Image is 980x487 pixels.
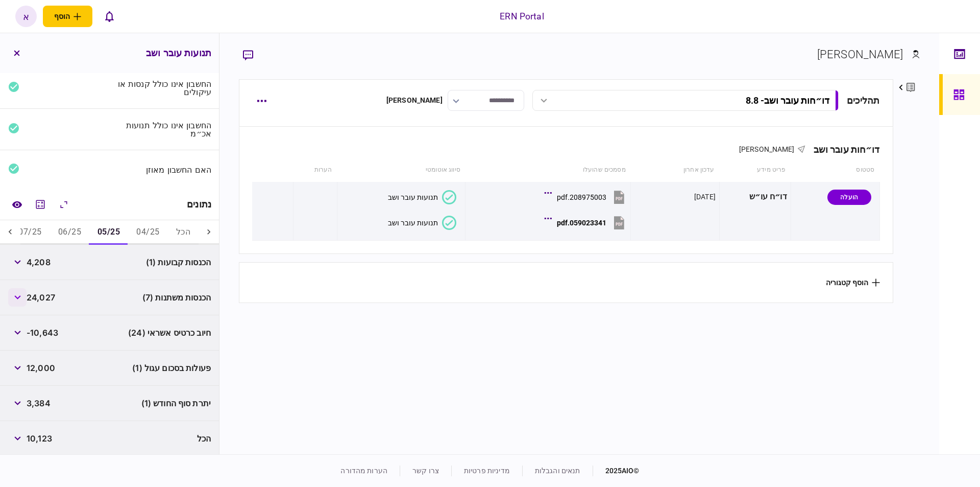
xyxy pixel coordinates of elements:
[168,220,199,245] button: הכל
[10,220,50,245] button: 07/25
[739,145,795,153] span: [PERSON_NAME]
[141,397,211,409] span: יתרת סוף החודש (1)
[827,190,871,205] div: הועלה
[27,432,52,445] span: 10,123
[187,199,211,210] div: נתונים
[293,158,337,182] th: הערות
[412,467,439,475] a: צרו קשר
[27,291,55,304] span: 24,027
[817,46,903,63] div: [PERSON_NAME]
[128,220,167,245] button: 04/25
[27,256,51,268] span: 4,208
[535,467,580,475] a: תנאים והגבלות
[388,193,438,201] div: תנועות עובר ושב
[805,144,880,155] div: דו״חות עובר ושב
[142,291,211,304] span: הכנסות משתנות (7)
[8,195,26,214] a: השוואה למסמך
[43,6,92,27] button: פתח תפריט להוספת לקוח
[146,256,211,268] span: הכנסות קבועות (1)
[27,327,58,339] span: -10,643
[340,467,387,475] a: הערות מהדורה
[386,95,443,106] div: [PERSON_NAME]
[547,185,627,208] button: 208975003.pdf
[631,158,720,182] th: עדכון אחרון
[50,220,89,245] button: 06/25
[128,327,211,339] span: חיוב כרטיס אשראי (24)
[99,6,120,27] button: פתח רשימת התראות
[746,95,829,106] div: דו״חות עובר ושב - 8.8
[723,185,787,208] div: דו״ח עו״ש
[114,80,212,96] div: החשבון אינו כולל קנסות או עיקולים
[593,466,640,476] div: © 2025 AIO
[31,195,50,214] button: מחשבון
[27,362,55,374] span: 12,000
[719,158,791,182] th: פריט מידע
[791,158,879,182] th: סטטוס
[27,397,51,409] span: 3,384
[532,90,839,111] button: דו״חות עובר ושב- 8.8
[694,192,716,202] div: [DATE]
[500,10,544,23] div: ERN Portal
[547,211,627,234] button: 059023341.pdf
[114,121,212,137] div: החשבון אינו כולל תנועות אכ״מ
[15,6,37,27] button: א
[55,195,73,214] button: הרחב\כווץ הכל
[557,219,606,227] div: 059023341.pdf
[826,279,880,287] button: הוסף קטגוריה
[146,49,211,58] h3: תנועות עובר ושב
[132,362,211,374] span: פעולות בסכום עגול (1)
[114,166,212,174] div: האם החשבון מאוזן
[464,467,510,475] a: מדיניות פרטיות
[337,158,465,182] th: סיווג אוטומטי
[388,219,438,227] div: תנועות עובר ושב
[197,432,211,445] span: הכל
[388,216,456,230] button: תנועות עובר ושב
[847,94,880,107] div: תהליכים
[388,190,456,204] button: תנועות עובר ושב
[89,220,128,245] button: 05/25
[465,158,631,182] th: מסמכים שהועלו
[557,193,606,201] div: 208975003.pdf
